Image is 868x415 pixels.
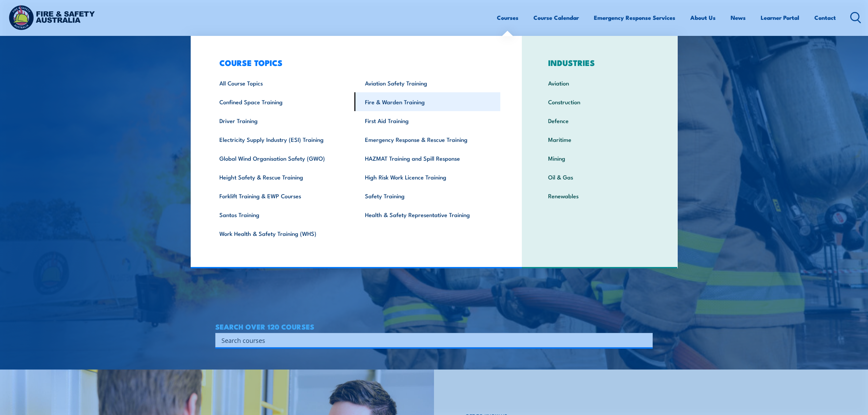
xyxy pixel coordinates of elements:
a: Aviation Safety Training [354,73,500,92]
h3: COURSE TOPICS [209,58,501,67]
a: Emergency Response & Rescue Training [354,130,500,149]
button: Search magnifier button [641,335,650,345]
a: All Course Topics [209,73,355,92]
a: Forklift Training & EWP Courses [209,186,355,205]
a: Aviation [538,73,662,92]
a: Courses [497,9,518,27]
a: First Aid Training [354,111,500,130]
a: News [731,9,746,27]
a: Safety Training [354,186,500,205]
a: High Risk Work Licence Training [354,168,500,186]
a: Mining [538,149,662,168]
a: Global Wind Organisation Safety (GWO) [209,149,355,168]
a: Defence [538,111,662,130]
input: Search input [221,335,638,345]
a: Santos Training [209,205,355,224]
form: Search form [223,335,639,345]
a: Renewables [538,186,662,205]
a: Confined Space Training [209,92,355,111]
a: Course Calendar [533,9,579,27]
a: About Us [690,9,716,27]
h4: SEARCH OVER 120 COURSES [215,323,653,330]
a: Work Health & Safety Training (WHS) [209,224,355,243]
a: HAZMAT Training and Spill Response [354,149,500,168]
a: Health & Safety Representative Training [354,205,500,224]
a: Electricity Supply Industry (ESI) Training [209,130,355,149]
a: Driver Training [209,111,355,130]
a: Contact [814,9,836,27]
a: Fire & Warden Training [354,92,500,111]
a: Emergency Response Services [594,9,675,27]
h3: INDUSTRIES [538,58,662,67]
a: Construction [538,92,662,111]
a: Learner Portal [761,9,799,27]
a: Maritime [538,130,662,149]
a: Height Safety & Rescue Training [209,168,355,186]
a: Oil & Gas [538,168,662,186]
